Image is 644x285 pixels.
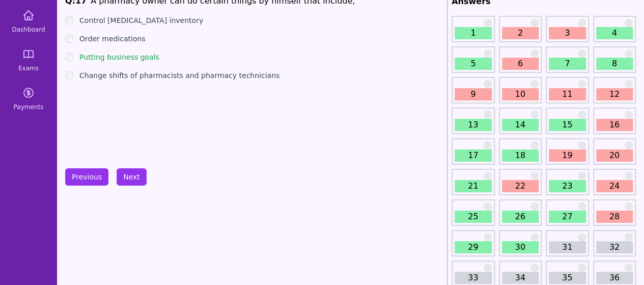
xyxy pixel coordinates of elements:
[596,58,633,70] a: 8
[549,88,586,100] a: 11
[455,272,492,284] a: 33
[596,241,633,253] a: 32
[549,119,586,131] a: 15
[502,58,539,70] a: 6
[549,180,586,192] a: 23
[502,88,539,100] a: 10
[4,81,53,117] a: Payments
[596,211,633,223] a: 28
[596,27,633,39] a: 4
[455,58,492,70] a: 5
[549,27,586,39] a: 3
[502,211,539,223] a: 26
[502,149,539,162] a: 18
[117,168,147,186] button: Next
[79,34,146,44] label: Order medications
[4,3,53,40] a: Dashboard
[455,88,492,100] a: 9
[549,58,586,70] a: 7
[455,27,492,39] a: 1
[455,119,492,131] a: 13
[455,149,492,162] a: 17
[502,272,539,284] a: 34
[596,149,633,162] a: 20
[502,119,539,131] a: 14
[596,88,633,100] a: 12
[502,180,539,192] a: 22
[596,180,633,192] a: 24
[65,168,108,186] button: Previous
[455,211,492,223] a: 25
[549,272,586,284] a: 35
[549,241,586,253] a: 31
[79,52,159,62] label: Putting business goals
[455,180,492,192] a: 21
[455,241,492,253] a: 29
[18,64,39,72] span: Exams
[502,27,539,39] a: 2
[14,103,44,111] span: Payments
[79,70,279,81] label: Change shifts of pharmacists and pharmacy technicians
[549,211,586,223] a: 27
[4,42,53,79] a: Exams
[596,119,633,131] a: 16
[502,241,539,253] a: 30
[596,272,633,284] a: 36
[549,149,586,162] a: 19
[12,25,45,34] span: Dashboard
[79,15,203,25] label: Control [MEDICAL_DATA] inventory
